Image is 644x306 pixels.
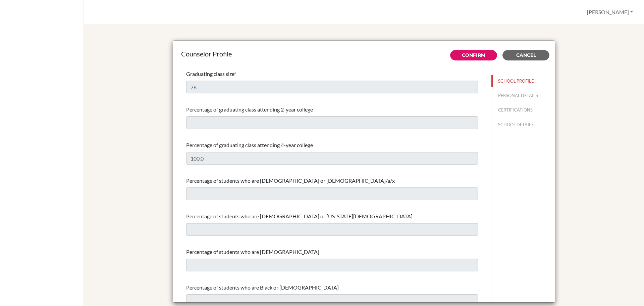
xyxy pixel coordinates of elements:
span: Graduating class size [186,71,234,77]
button: SCHOOL DETAILS [491,119,555,131]
button: PERSONAL DETAILS [491,90,555,101]
span: Percentage of students who are [DEMOGRAPHIC_DATA] or [US_STATE][DEMOGRAPHIC_DATA] [186,213,413,219]
div: Counselor Profile [181,49,547,59]
span: Percentage of graduating class attending 4-year college [186,142,313,148]
span: Percentage of students who are [DEMOGRAPHIC_DATA] [186,249,319,255]
button: SCHOOL PROFILE [491,75,555,87]
button: [PERSON_NAME] [584,6,636,18]
button: CERTIFICATIONS [491,104,555,116]
span: Percentage of students who are [DEMOGRAPHIC_DATA] or [DEMOGRAPHIC_DATA]/a/x [186,177,395,184]
span: Percentage of students who are Black or [DEMOGRAPHIC_DATA] [186,284,339,291]
span: Percentage of graduating class attending 2-year college [186,106,313,113]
